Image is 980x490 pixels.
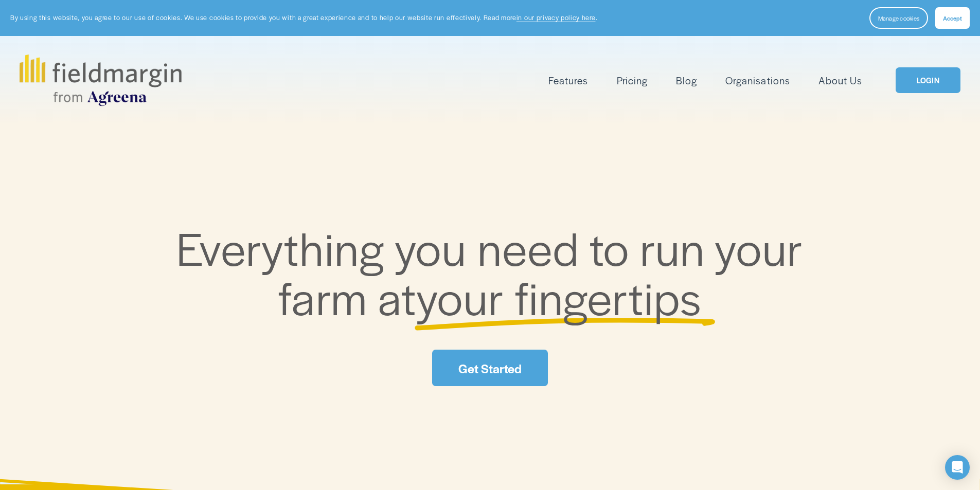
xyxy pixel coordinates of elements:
[896,67,960,94] a: LOGIN
[548,73,588,88] span: Features
[878,14,919,22] span: Manage cookies
[818,72,862,89] a: About Us
[416,264,702,329] span: your fingertips
[943,14,962,22] span: Accept
[432,350,547,386] a: Get Started
[176,215,814,329] span: Everything you need to run your farm at
[516,13,596,22] a: in our privacy policy here
[676,72,697,89] a: Blog
[935,7,970,29] button: Accept
[617,72,648,89] a: Pricing
[10,13,597,23] p: By using this website, you agree to our use of cookies. We use cookies to provide you with a grea...
[869,7,928,29] button: Manage cookies
[725,72,790,89] a: Organisations
[945,455,970,480] div: Open Intercom Messenger
[548,72,588,89] a: folder dropdown
[20,55,181,106] img: fieldmargin.com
